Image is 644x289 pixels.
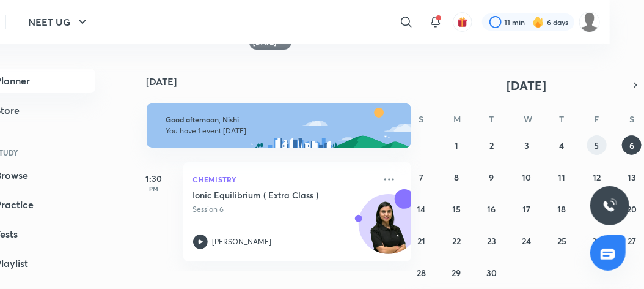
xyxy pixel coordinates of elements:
abbr: September 25, 2025 [557,235,566,247]
h5: Ionic Equilibrium ( Extra Class ) [193,189,345,201]
abbr: September 28, 2025 [417,267,426,279]
button: September 4, 2025 [552,135,571,155]
abbr: September 21, 2025 [417,235,425,247]
abbr: September 6, 2025 [629,140,634,151]
abbr: September 18, 2025 [557,203,566,215]
img: Avatar [359,201,418,260]
button: September 16, 2025 [482,199,502,219]
abbr: September 1, 2025 [455,140,458,151]
button: September 17, 2025 [517,199,536,219]
abbr: Thursday [559,113,564,125]
abbr: September 5, 2025 [595,140,599,151]
img: afternoon [147,103,412,148]
abbr: September 26, 2025 [592,235,601,247]
img: streak [532,16,544,28]
abbr: September 11, 2025 [558,171,565,183]
button: September 20, 2025 [622,199,642,219]
abbr: Wednesday [524,113,532,125]
button: September 11, 2025 [552,167,571,187]
button: September 28, 2025 [412,263,431,282]
abbr: September 7, 2025 [419,171,423,183]
abbr: September 16, 2025 [488,203,496,215]
abbr: Monday [453,113,461,125]
abbr: September 4, 2025 [559,140,564,151]
h4: [DATE] [147,77,424,86]
button: [DATE] [426,77,627,94]
button: September 10, 2025 [517,167,536,187]
button: September 8, 2025 [447,167,466,187]
button: September 14, 2025 [412,199,431,219]
abbr: September 27, 2025 [628,235,636,247]
h5: 1:30 [130,172,178,185]
abbr: September 9, 2025 [489,171,494,183]
img: avatar [457,17,468,28]
button: September 13, 2025 [622,167,642,187]
abbr: Friday [595,113,599,125]
abbr: September 14, 2025 [417,203,426,215]
button: September 7, 2025 [412,167,431,187]
button: September 1, 2025 [447,135,466,155]
abbr: Sunday [419,113,424,125]
abbr: September 24, 2025 [522,235,531,247]
p: [PERSON_NAME] [213,236,272,247]
abbr: September 22, 2025 [452,235,461,247]
img: ttu [602,198,617,213]
abbr: Tuesday [489,113,494,125]
h6: Good afternoon, Nishi [166,115,392,124]
button: September 23, 2025 [482,231,502,250]
abbr: September 17, 2025 [522,203,530,215]
button: avatar [453,12,472,32]
button: September 3, 2025 [517,135,536,155]
button: September 5, 2025 [587,135,607,155]
button: September 2, 2025 [482,135,502,155]
button: September 26, 2025 [587,231,607,250]
button: September 24, 2025 [517,231,536,250]
img: Nishi raghuwanshi [579,12,600,32]
button: September 22, 2025 [447,231,466,250]
p: Chemistry [193,172,375,187]
abbr: September 13, 2025 [628,171,636,183]
abbr: September 23, 2025 [487,235,496,247]
button: September 19, 2025 [587,199,607,219]
button: September 6, 2025 [622,135,642,155]
abbr: September 15, 2025 [452,203,461,215]
abbr: September 20, 2025 [627,203,637,215]
abbr: September 2, 2025 [489,140,494,151]
button: September 25, 2025 [552,231,571,250]
p: You have 1 event [DATE] [166,126,392,136]
button: September 29, 2025 [447,263,466,282]
button: September 27, 2025 [622,231,642,250]
button: September 30, 2025 [482,263,502,282]
abbr: September 30, 2025 [486,267,497,279]
button: September 18, 2025 [552,199,571,219]
abbr: September 29, 2025 [452,267,461,279]
abbr: September 10, 2025 [522,171,531,183]
span: [DATE] [507,77,547,94]
abbr: September 12, 2025 [593,171,601,183]
p: Session 6 [193,204,375,215]
p: PM [130,185,178,192]
abbr: September 8, 2025 [454,171,459,183]
button: September 21, 2025 [412,231,431,250]
button: NEET UG [21,10,97,34]
abbr: September 3, 2025 [524,140,529,151]
button: September 15, 2025 [447,199,466,219]
abbr: Saturday [629,113,634,125]
button: September 12, 2025 [587,167,607,187]
button: September 9, 2025 [482,167,502,187]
